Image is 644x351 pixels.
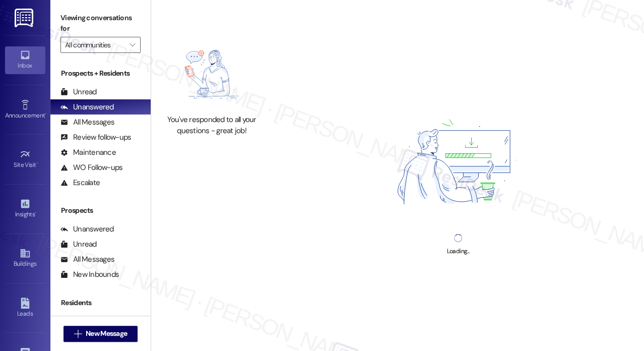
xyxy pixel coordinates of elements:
[5,295,45,322] a: Leads
[5,245,45,272] a: Buildings
[50,68,151,79] div: Prospects + Residents
[446,246,469,257] div: Loading...
[65,37,124,53] input: All communities
[15,9,35,27] img: ResiDesk Logo
[63,326,138,342] button: New Message
[60,178,100,188] div: Escalate
[50,205,151,216] div: Prospects
[60,117,114,128] div: All Messages
[36,160,38,167] span: •
[35,209,36,216] span: •
[60,239,97,250] div: Unread
[60,224,114,235] div: Unanswered
[86,328,127,339] span: New Message
[45,110,46,118] span: •
[5,146,45,173] a: Site Visit •
[60,10,141,37] label: Viewing conversations for
[60,87,97,97] div: Unread
[60,254,114,265] div: All Messages
[60,132,131,143] div: Review follow-ups
[60,162,122,173] div: WO Follow-ups
[74,330,82,338] i: 
[5,46,45,74] a: Inbox
[50,298,151,308] div: Residents
[130,41,135,49] i: 
[5,195,45,222] a: Insights •
[165,39,259,109] img: empty-state
[60,102,114,112] div: Unanswered
[60,147,116,158] div: Maintenance
[163,114,260,136] div: You've responded to all your questions - great job!
[60,269,119,280] div: New Inbounds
